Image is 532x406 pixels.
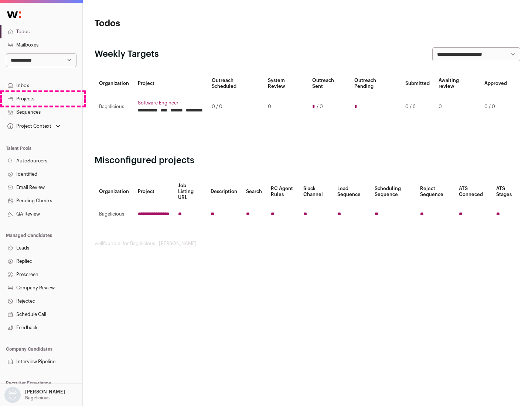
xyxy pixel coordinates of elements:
td: 0 / 0 [207,94,263,120]
td: 0 / 6 [401,94,434,120]
th: Search [242,178,266,205]
th: Slack Channel [299,178,333,205]
span: / 0 [317,104,323,110]
th: Approved [480,73,511,94]
th: Reject Sequence [416,178,455,205]
th: Organization [95,73,133,94]
footer: wellfound:ai for Bagelicious - [PERSON_NAME] [95,241,520,247]
button: Open dropdown [3,387,66,403]
th: Outreach Scheduled [207,73,263,94]
p: [PERSON_NAME] [25,389,65,395]
th: Description [206,178,242,205]
img: Wellfound [3,7,25,22]
h1: Todos [95,18,236,30]
td: 0 [434,94,480,120]
img: nopic.png [4,387,21,403]
td: Bagelicious [95,94,133,120]
div: Project Context [6,123,51,129]
th: System Review [263,73,307,94]
th: ATS Stages [492,178,520,205]
th: RC Agent Rules [266,178,299,205]
td: 0 / 0 [480,94,511,120]
button: Open dropdown [6,121,62,131]
td: 0 [263,94,307,120]
th: Project [133,178,174,205]
h2: Weekly Targets [95,48,159,60]
th: Scheduling Sequence [370,178,416,205]
h2: Misconfigured projects [95,155,520,166]
td: Bagelicious [95,205,133,223]
th: ATS Conneced [454,178,491,205]
th: Submitted [401,73,434,94]
a: Software Engineer [138,100,203,106]
th: Job Listing URL [174,178,206,205]
th: Outreach Pending [350,73,400,94]
th: Awaiting review [434,73,480,94]
th: Project [133,73,207,94]
p: Bagelicious [25,395,50,401]
th: Lead Sequence [333,178,370,205]
th: Outreach Sent [308,73,350,94]
th: Organization [95,178,133,205]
